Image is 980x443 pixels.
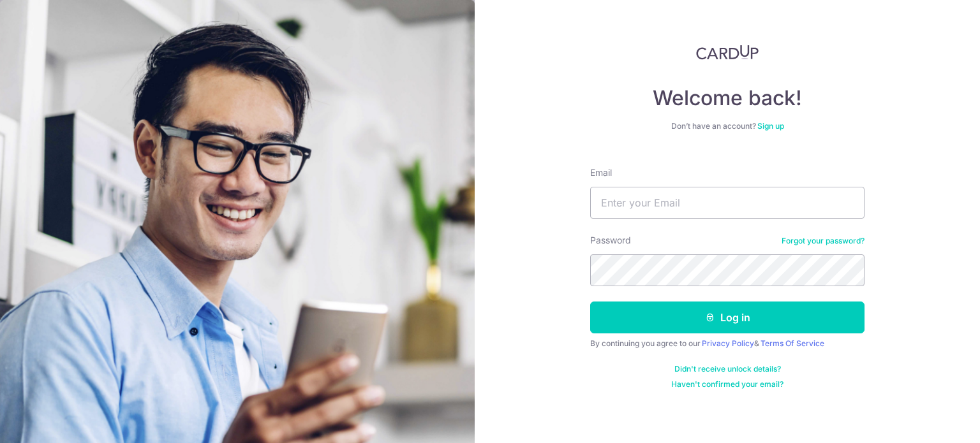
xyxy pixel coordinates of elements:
[757,121,784,131] a: Sign up
[782,236,865,246] a: Forgot your password?
[674,364,781,374] a: Didn't receive unlock details?
[590,166,612,179] label: Email
[590,187,865,219] input: Enter your Email
[590,301,865,333] button: Log in
[590,338,865,349] div: By continuing you agree to our &
[590,121,865,131] div: Don’t have an account?
[761,338,824,348] a: Terms Of Service
[671,379,783,389] a: Haven't confirmed your email?
[590,234,631,247] label: Password
[696,45,759,60] img: CardUp Logo
[702,338,754,348] a: Privacy Policy
[590,85,865,111] h4: Welcome back!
